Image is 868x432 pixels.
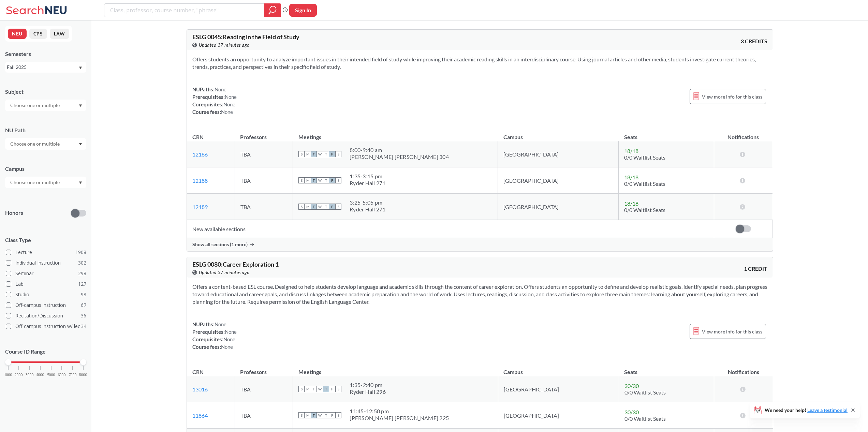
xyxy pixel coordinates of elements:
[619,361,714,376] th: Seats
[5,100,86,111] div: Dropdown arrow
[305,386,311,392] span: M
[26,373,34,377] span: 3000
[47,373,55,377] span: 5000
[311,386,317,392] span: T
[223,336,236,342] span: None
[350,153,449,160] div: [PERSON_NAME] [PERSON_NAME] 304
[235,376,293,402] td: TBA
[192,368,204,376] div: CRN
[192,241,248,248] span: Show all sections (1 more)
[323,177,329,183] span: T
[498,141,619,167] td: [GEOGRAPHIC_DATA]
[624,154,665,161] span: 0/0 Waitlist Seats
[624,207,665,213] span: 0/0 Waitlist Seats
[298,412,305,418] span: S
[624,389,666,396] span: 0/0 Waitlist Seats
[235,167,293,194] td: TBA
[50,29,69,39] button: LAW
[264,3,281,17] div: magnifying glass
[235,361,293,376] th: Professors
[192,86,237,116] div: NUPaths: Prerequisites: Corequisites: Course fees:
[624,180,665,187] span: 0/0 Waitlist Seats
[350,382,386,388] div: 1:35 - 2:40 pm
[298,204,305,210] span: S
[298,177,305,183] span: S
[329,151,335,157] span: F
[329,412,335,418] span: F
[221,344,233,350] span: None
[329,204,335,210] span: F
[335,177,341,183] span: S
[6,258,86,267] label: Individual Instruction
[323,151,329,157] span: T
[765,408,848,413] span: We need your help!
[223,101,236,107] span: None
[807,407,848,413] a: Leave a testimonial
[298,386,305,392] span: S
[78,259,86,267] span: 302
[81,312,86,319] span: 36
[5,236,86,244] span: Class Type
[335,412,341,418] span: S
[624,200,638,207] span: 18 / 18
[192,133,204,141] div: CRN
[624,409,639,415] span: 30 / 30
[323,204,329,210] span: T
[5,62,86,73] div: Fall 2025Dropdown arrow
[235,141,293,167] td: TBA
[81,323,86,330] span: 34
[323,386,329,392] span: T
[624,383,639,389] span: 30 / 30
[187,238,773,251] div: Show all sections (1 more)
[317,386,323,392] span: W
[8,29,27,39] button: NEU
[317,204,323,210] span: W
[5,209,23,217] p: Honors
[311,177,317,183] span: T
[305,204,311,210] span: M
[305,412,311,418] span: M
[744,265,767,272] span: 1 CREDIT
[619,126,714,141] th: Seats
[109,4,259,16] input: Class, professor, course number, "phrase"
[199,41,250,49] span: Updated 37 minutes ago
[714,361,773,376] th: Notifications
[741,38,767,45] span: 3 CREDITS
[7,101,64,109] input: Choose one or multiple
[305,151,311,157] span: M
[714,126,773,141] th: Notifications
[624,174,638,180] span: 18 / 18
[187,220,714,238] td: New available sections
[350,180,386,187] div: Ryder Hall 271
[5,88,86,95] div: Subject
[215,86,227,92] span: None
[78,270,86,277] span: 298
[58,373,66,377] span: 6000
[702,92,762,101] span: View more info for this class
[311,204,317,210] span: T
[69,373,77,377] span: 7000
[79,373,87,377] span: 8000
[235,402,293,429] td: TBA
[225,94,237,100] span: None
[192,412,208,419] a: 11864
[335,386,341,392] span: S
[192,386,208,392] a: 13016
[79,66,82,69] svg: Dropdown arrow
[192,177,208,184] a: 12188
[350,199,386,206] div: 3:25 - 5:05 pm
[335,151,341,157] span: S
[335,204,341,210] span: S
[5,165,86,173] div: Campus
[268,5,277,15] svg: magnifying glass
[624,415,666,422] span: 0/0 Waitlist Seats
[350,206,386,213] div: Ryder Hall 271
[4,373,12,377] span: 1000
[79,104,82,107] svg: Dropdown arrow
[5,126,86,134] div: NU Path
[199,269,250,276] span: Updated 37 minutes ago
[329,386,335,392] span: F
[498,167,619,194] td: [GEOGRAPHIC_DATA]
[305,177,311,183] span: M
[289,4,317,17] button: Sign In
